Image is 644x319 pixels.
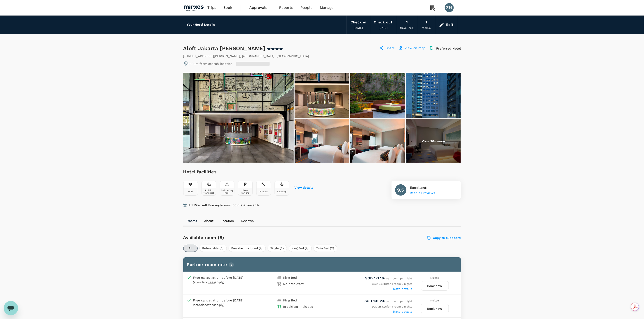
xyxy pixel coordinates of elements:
button: Refundable (8) [199,245,227,252]
p: Preferred Hotel [436,46,461,51]
div: Wifi [188,190,193,193]
span: traveller(s) [400,26,414,29]
div: 1 [406,19,408,25]
div: Free cancellation before [DATE] (standard apply) [193,275,254,284]
span: [DATE] [379,26,388,29]
p: Share [386,46,395,51]
button: Read all reviews [410,191,435,195]
img: Urban Guest Room [406,119,461,164]
span: fees [208,280,215,284]
img: King Guest Room [295,119,349,164]
span: Trips [207,5,216,10]
button: King Bed (4) [289,245,312,252]
p: About [204,219,214,223]
label: Rate details [393,310,412,313]
div: Public Transport [203,189,215,194]
button: Twin Bed (2) [314,245,337,252]
p: 0.0km from search location [189,61,233,66]
span: SGD 237.81 [372,282,387,285]
div: ZH [445,3,454,12]
div: No breakfast [283,282,304,286]
span: Manage [320,5,334,10]
span: fees [208,303,215,307]
h6: Partner room rate [187,261,457,268]
span: / per room, per night [365,277,412,280]
label: Rate details [393,287,412,291]
span: Marriott Bonvoy [195,203,220,207]
span: People [300,5,313,10]
p: View on map [405,46,426,51]
p: Location [221,219,234,223]
div: Free Parking [239,189,252,194]
img: Mirxes Holding Pte Ltd [183,3,204,13]
div: 1 [426,19,427,25]
img: king-bed-icon [277,298,282,303]
span: Nuitee [430,276,439,279]
button: All [183,245,198,252]
h6: Hotel facilities [183,168,313,175]
img: Backyard [350,73,405,118]
img: Exterior [406,73,461,118]
img: Lobby [183,73,294,163]
span: SGD 257.95 [371,305,387,308]
div: Aloft Jakarta [PERSON_NAME] [183,45,287,52]
button: Single (2) [268,245,287,252]
p: View 26+ more [422,139,445,143]
span: Book [223,5,232,10]
div: King Bed [283,275,297,280]
label: Copy to clipboard [427,236,461,240]
div: Check in [351,19,366,25]
p: Reviews [241,219,254,223]
img: Aloha Desk [295,73,349,118]
span: for 1 room 2 nights [371,305,412,308]
span: for 1 room 2 nights [372,282,412,285]
div: Breakfast included [283,304,314,309]
span: room(s) [422,26,431,29]
p: Excellent [410,185,435,190]
div: Edit [446,22,454,28]
div: [STREET_ADDRESS][PERSON_NAME] , [GEOGRAPHIC_DATA] , [GEOGRAPHIC_DATA] [183,54,309,58]
div: Fitness [259,190,268,193]
span: Approvals [249,5,272,10]
span: [DATE] [354,26,363,29]
div: Free cancellation before [DATE] (standard apply) [193,298,254,307]
div: King Bed [283,298,297,303]
div: Check out [374,19,392,25]
button: Book now [421,281,449,291]
button: Breakfast Included (4) [229,245,266,252]
h6: Your Hotel Details [187,22,215,27]
button: Book now [421,304,449,313]
span: Reports [279,5,293,10]
span: / per room, per night [364,300,412,303]
iframe: Button to launch messaging window [4,301,18,315]
span: SGD 121.16 [365,276,384,280]
div: Laundry [277,190,286,193]
img: king-bed-icon [277,275,282,280]
span: Nuitee [430,299,439,302]
p: Add to earn points & rewards [189,203,260,207]
div: Swimming Pool [221,189,233,194]
img: info-tooltip-icon [229,262,234,267]
span: SGD 131.23 [364,299,384,303]
p: Rooms [187,219,197,223]
h6: 9.5 [397,186,404,194]
img: Twin/Twin Guest Room [350,119,405,164]
h6: Available room (8) [183,234,344,241]
button: View details [295,186,313,190]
